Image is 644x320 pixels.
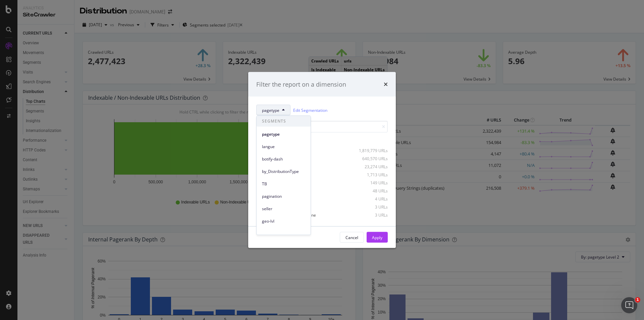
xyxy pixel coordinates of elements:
[355,180,388,185] div: 149 URLs
[256,105,290,116] button: pagetype
[355,172,388,177] div: 1,713 URLs
[262,144,305,150] span: langue
[262,107,279,113] span: pagetype
[355,188,388,193] div: 48 URLs
[256,80,346,89] div: Filter the report on a dimension
[262,231,305,237] span: warning-detail
[262,206,305,212] span: seller
[256,138,388,144] div: Select all data available
[635,297,640,303] span: 1
[355,196,388,201] div: 4 URLs
[384,80,388,89] div: times
[345,234,358,240] div: Cancel
[248,72,396,248] div: modal
[262,181,305,187] span: TB
[256,121,388,133] input: Search
[262,218,305,224] span: geo-lvl
[355,212,388,218] div: 3 URLs
[262,131,305,137] span: pagetype
[355,204,388,210] div: 3 URLs
[262,169,305,175] span: by_DistributionType
[257,116,311,127] span: SEGMENTS
[293,106,327,113] a: Edit Segmentation
[355,155,388,161] div: 640,570 URLs
[621,297,637,313] iframe: Intercom live chat
[355,164,388,169] div: 23,274 URLs
[262,156,305,162] span: botify-dash
[340,232,364,243] button: Cancel
[372,234,382,240] div: Apply
[262,193,305,199] span: pagination
[367,232,388,243] button: Apply
[355,147,388,153] div: 1,819,779 URLs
